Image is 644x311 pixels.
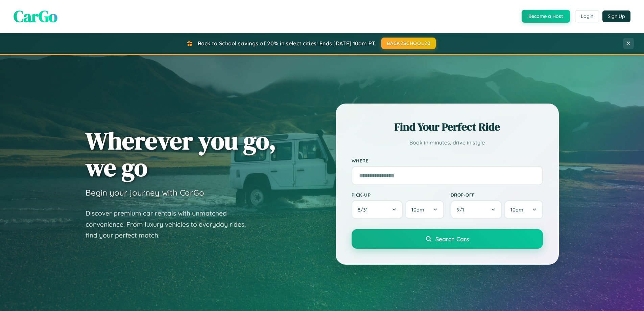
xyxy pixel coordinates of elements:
span: Back to School savings of 20% in select cities! Ends [DATE] 10am PT. [198,40,376,47]
label: Pick-up [352,192,444,198]
h2: Find Your Perfect Ride [352,119,543,134]
span: 9 / 1 [457,206,468,213]
button: Become a Host [522,10,570,23]
button: 8/31 [352,200,403,219]
span: 8 / 31 [358,206,371,213]
span: 10am [510,206,523,213]
label: Drop-off [451,192,543,198]
button: 9/1 [451,200,502,219]
p: Book in minutes, drive in style [352,138,543,148]
h3: Begin your journey with CarGo [86,187,204,198]
span: CarGo [14,5,57,27]
h1: Wherever you go, we go [86,127,276,181]
button: Search Cars [352,229,543,249]
p: Discover premium car rentals with unmatched convenience. From luxury vehicles to everyday rides, ... [86,208,255,241]
label: Where [352,158,543,163]
button: BACK2SCHOOL20 [381,38,436,49]
button: 10am [405,200,444,219]
button: 10am [504,200,543,219]
span: 10am [411,206,424,213]
span: Search Cars [435,235,469,243]
button: Login [575,10,599,22]
button: Sign Up [602,10,630,22]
